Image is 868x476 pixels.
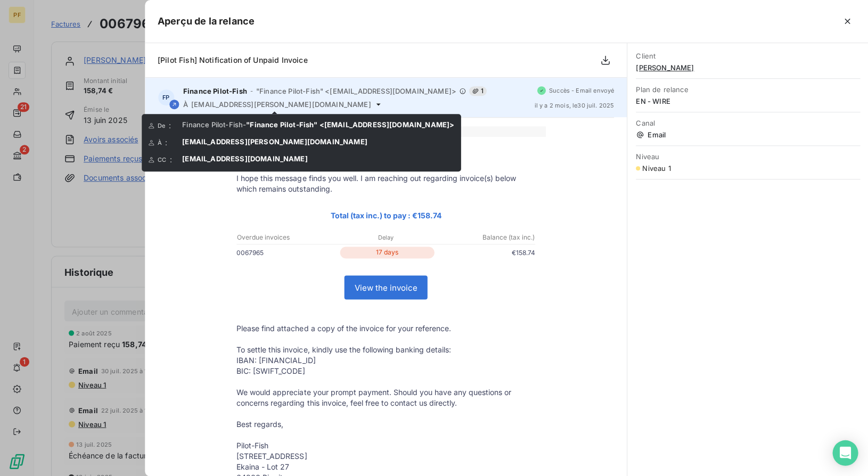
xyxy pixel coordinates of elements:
[635,85,859,94] span: Plan de relance
[236,365,535,376] p: BIC: [SWIFT_CODE]
[548,87,613,94] span: Succès - Email envoyé
[236,344,535,355] p: To settle this invoice, kindly use the following banking details:
[158,55,307,64] span: [Pilot Fish] Notification of Unpaid Invoice
[158,89,175,106] div: FP
[148,137,182,148] div: :
[340,247,434,258] p: 17 days
[148,154,182,165] div: :
[183,87,247,95] span: Finance Pilot-Fish
[832,440,857,465] div: Open Intercom Messenger
[158,14,255,29] h5: Aperçu de la relance
[250,88,252,94] span: -
[158,157,166,163] span: CC
[635,63,859,72] span: [PERSON_NAME]
[236,247,338,258] p: 0067965
[436,247,535,258] p: €158.74
[236,173,535,194] p: I hope this message finds you well. I am reaching out regarding invoice(s) below which remains ou...
[635,119,859,127] span: Canal
[337,233,435,242] p: Delay
[236,323,535,333] p: Please find attached a copy of the invoice for your reference.
[635,130,859,139] span: Email
[642,164,670,173] span: Niveau 1
[345,276,427,299] a: View the invoice
[182,120,454,129] span: -
[158,122,165,129] span: De
[158,139,162,146] span: À
[236,450,535,461] p: [STREET_ADDRESS]
[635,97,859,105] span: EN - WIRE
[182,120,243,129] span: Finance Pilot-Fish
[256,87,456,95] span: "Finance Pilot-Fish" <[EMAIL_ADDRESS][DOMAIN_NAME]>
[635,152,859,161] span: Niveau
[237,233,335,242] p: Overdue invoices
[236,355,535,365] p: IBAN: [FINANCIAL_ID]
[534,102,614,109] span: il y a 2 mois , le 30 juil. 2025
[236,209,535,221] p: Total (tax inc.) to pay : €158.74
[148,120,182,131] div: :
[183,100,188,109] span: À
[182,137,367,146] span: [EMAIL_ADDRESS][PERSON_NAME][DOMAIN_NAME]
[635,52,859,60] span: Client
[191,100,371,109] span: [EMAIL_ADDRESS][PERSON_NAME][DOMAIN_NAME]
[236,418,535,429] p: Best regards,
[469,86,486,96] span: 1
[236,387,535,408] p: We would appreciate your prompt payment. Should you have any questions or concerns regarding this...
[246,120,454,129] span: "Finance Pilot-Fish" <[EMAIL_ADDRESS][DOMAIN_NAME]>
[236,461,535,472] p: Ekaina - Lot 27
[182,154,307,163] span: [EMAIL_ADDRESS][DOMAIN_NAME]
[236,440,535,450] p: Pilot-Fish
[436,233,534,242] p: Balance (tax inc.)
